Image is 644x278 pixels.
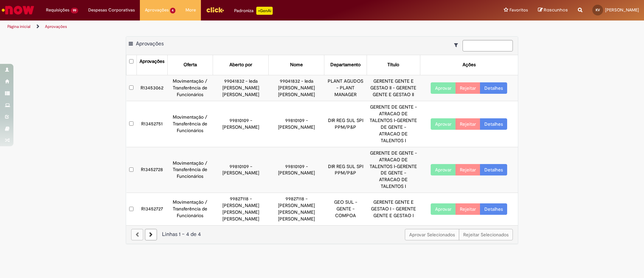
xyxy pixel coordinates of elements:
[324,75,367,101] td: PLANT AGUDOS - PLANT MANAGER
[455,164,480,175] button: Rejeitar
[367,193,420,225] td: GERENTE GENTE E GESTAO I - GERENTE GENTE E GESTAO I
[330,62,361,68] div: Departamento
[213,147,268,193] td: 99810109 - [PERSON_NAME]
[431,82,456,94] button: Aprovar
[367,101,420,147] td: GERENTE DE GENTE - ATRACAO DE TALENTOS I-GERENTE DE GENTE - ATRACAO DE TALENTOS I
[71,8,78,13] span: 99
[269,147,324,193] td: 99810109 - [PERSON_NAME]
[269,75,324,101] td: 99041832 - Ieda [PERSON_NAME] [PERSON_NAME]
[324,101,367,147] td: DIR REG SUL SPI PPM/P&P
[324,193,367,225] td: GEO SUL - GENTE - COMPOA
[538,7,568,13] a: Rascunhos
[137,147,167,193] td: R13452728
[367,147,420,193] td: GERENTE DE GENTE - ATRACAO DE TALENTOS I-GERENTE DE GENTE - ATRACAO DE TALENTOS I
[167,101,213,147] td: Movimentação / Transferência de Funcionários
[605,7,639,13] span: [PERSON_NAME]
[234,7,273,15] div: Padroniza
[480,164,507,175] a: Detalhes
[455,82,480,94] button: Rejeitar
[167,147,213,193] td: Movimentação / Transferência de Funcionários
[544,7,568,13] span: Rascunhos
[480,118,507,130] a: Detalhes
[213,193,268,225] td: 99827118 - [PERSON_NAME] [PERSON_NAME] [PERSON_NAME]
[454,43,461,47] i: Mostrar filtros para: Suas Solicitações
[46,7,69,13] span: Requisições
[229,62,252,68] div: Aberto por
[167,193,213,225] td: Movimentação / Transferência de Funcionários
[387,62,399,68] div: Título
[596,8,600,12] span: KV
[324,147,367,193] td: DIR REG SUL SPI PPM/P&P
[269,101,324,147] td: 99810109 - [PERSON_NAME]
[269,193,324,225] td: 99827118 - [PERSON_NAME] [PERSON_NAME] [PERSON_NAME]
[183,62,197,68] div: Oferta
[213,75,268,101] td: 99041832 - Ieda [PERSON_NAME] [PERSON_NAME]
[367,75,420,101] td: GERENTE GENTE E GESTAO II - GERENTE GENTE E GESTAO II
[1,3,35,17] img: ServiceNow
[509,7,528,13] span: Favoritos
[463,62,476,68] div: Ações
[88,7,135,13] span: Despesas Corporativas
[455,118,480,130] button: Rejeitar
[431,164,456,175] button: Aprovar
[131,231,513,238] div: Linhas 1 − 4 de 4
[431,118,456,130] button: Aprovar
[480,203,507,215] a: Detalhes
[137,101,167,147] td: R13452751
[137,75,167,101] td: R13453062
[136,40,164,47] span: Aprovações
[431,203,456,215] button: Aprovar
[213,101,268,147] td: 99810109 - [PERSON_NAME]
[145,7,169,13] span: Aprovações
[140,58,164,65] div: Aprovações
[45,24,67,29] a: Aprovações
[206,5,224,15] img: click_logo_yellow_360x200.png
[7,24,31,29] a: Página inicial
[167,75,213,101] td: Movimentação / Transferência de Funcionários
[256,7,273,15] p: +GenAi
[480,82,507,94] a: Detalhes
[170,8,176,13] span: 4
[185,7,196,13] span: More
[455,203,480,215] button: Rejeitar
[290,62,303,68] div: Nome
[137,193,167,225] td: R13452727
[5,21,424,33] ul: Trilhas de página
[137,55,167,75] th: Aprovações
